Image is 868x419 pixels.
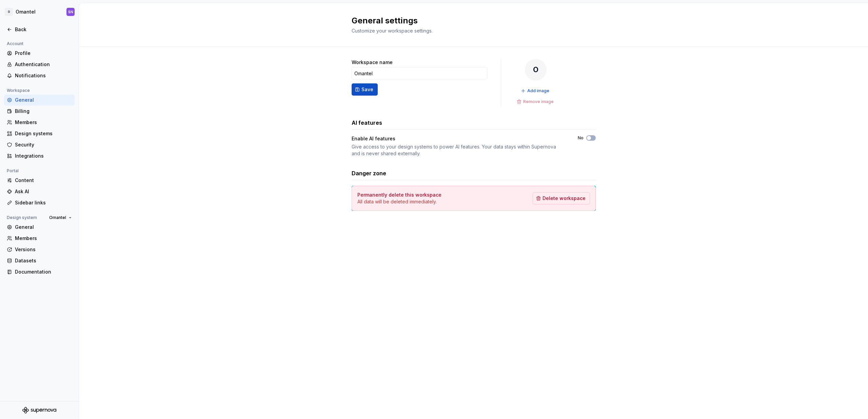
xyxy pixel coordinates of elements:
div: Members [15,235,72,242]
button: OOmantelSN [1,4,77,19]
div: Account [4,40,26,48]
p: All data will be deleted immediately. [357,198,441,205]
div: Give access to your design systems to power AI features. Your data stays within Supernova and is ... [352,143,566,157]
label: No [578,135,584,141]
div: General [15,224,72,231]
div: Authentication [15,61,72,68]
svg: Supernova Logo [22,407,56,414]
span: Customize your workspace settings. [352,28,433,34]
div: Security [15,141,72,148]
a: Security [4,139,75,150]
div: General [15,97,72,103]
div: O [5,8,13,16]
span: Save [361,86,373,93]
h3: AI features [352,119,382,127]
div: Enable AI features [352,135,566,142]
div: Back [15,26,72,33]
div: Integrations [15,153,72,159]
a: Integrations [4,151,75,161]
button: Delete workspace [533,192,590,204]
label: Workspace name [352,59,393,66]
a: Datasets [4,255,75,266]
div: Design system [4,214,40,222]
a: Authentication [4,59,75,70]
a: Sidebar links [4,197,75,208]
span: Omantel [49,215,66,220]
div: Members [15,119,72,126]
a: Billing [4,106,75,117]
div: SN [68,9,73,15]
div: Sidebar links [15,199,72,206]
div: Datasets [15,257,72,264]
div: Ask AI [15,188,72,195]
button: Save [352,83,378,96]
a: Profile [4,48,75,59]
div: Notifications [15,72,72,79]
a: Members [4,233,75,244]
a: Members [4,117,75,128]
h4: Permanently delete this workspace [357,192,441,198]
a: Ask AI [4,186,75,197]
h3: Danger zone [352,169,386,177]
div: Documentation [15,268,72,275]
div: Design systems [15,130,72,137]
div: Workspace [4,86,33,95]
div: O [525,59,547,81]
div: Profile [15,50,72,57]
a: Documentation [4,266,75,277]
h2: General settings [352,15,588,26]
span: Add image [527,88,549,94]
div: Content [15,177,72,184]
a: Design systems [4,128,75,139]
div: Omantel [16,8,36,15]
div: Portal [4,167,21,175]
button: Add image [519,86,552,96]
a: General [4,95,75,105]
a: Versions [4,244,75,255]
a: Back [4,24,75,35]
span: Delete workspace [542,195,586,202]
a: General [4,222,75,233]
a: Content [4,175,75,186]
div: Billing [15,108,72,115]
a: Notifications [4,70,75,81]
div: Versions [15,246,72,253]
